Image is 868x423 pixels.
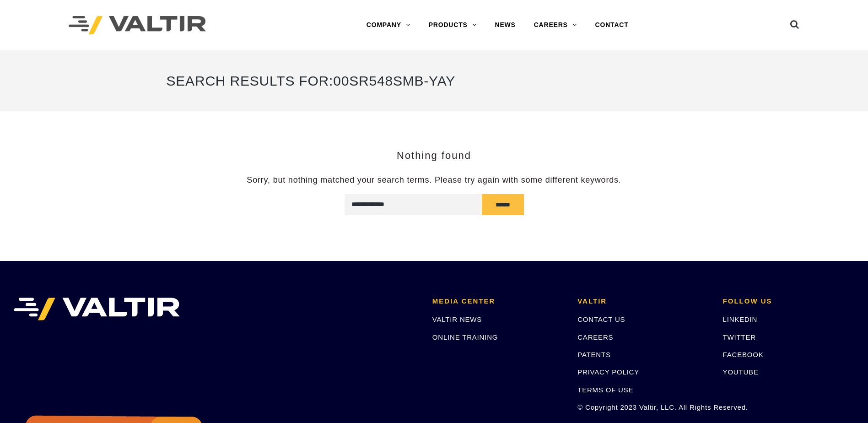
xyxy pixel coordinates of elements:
a: COMPANY [357,16,420,34]
h1: Search Results for: [167,64,702,98]
a: TWITTER [723,333,756,341]
p: © Copyright 2023 Valtir, LLC. All Rights Reserved. [577,402,709,412]
a: LINKEDIN [723,315,758,323]
h2: VALTIR [577,298,709,305]
a: FACEBOOK [723,351,764,358]
h2: FOLLOW US [723,298,854,305]
a: PRIVACY POLICY [577,368,639,376]
h2: MEDIA CENTER [432,298,564,305]
a: CONTACT [586,16,638,34]
a: CAREERS [577,333,613,341]
img: Valtir [69,16,206,35]
a: CONTACT US [577,315,625,323]
a: PRODUCTS [420,16,486,34]
span: 00SR548SMB-YAY [333,73,455,88]
img: VALTIR [14,298,180,320]
h3: Nothing found [167,150,702,161]
a: VALTIR NEWS [432,315,482,323]
a: TERMS OF USE [577,386,633,394]
a: CAREERS [525,16,586,34]
a: ONLINE TRAINING [432,333,498,341]
p: Sorry, but nothing matched your search terms. Please try again with some different keywords. [167,175,702,185]
a: NEWS [486,16,525,34]
a: YOUTUBE [723,368,759,376]
a: PATENTS [577,351,611,358]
